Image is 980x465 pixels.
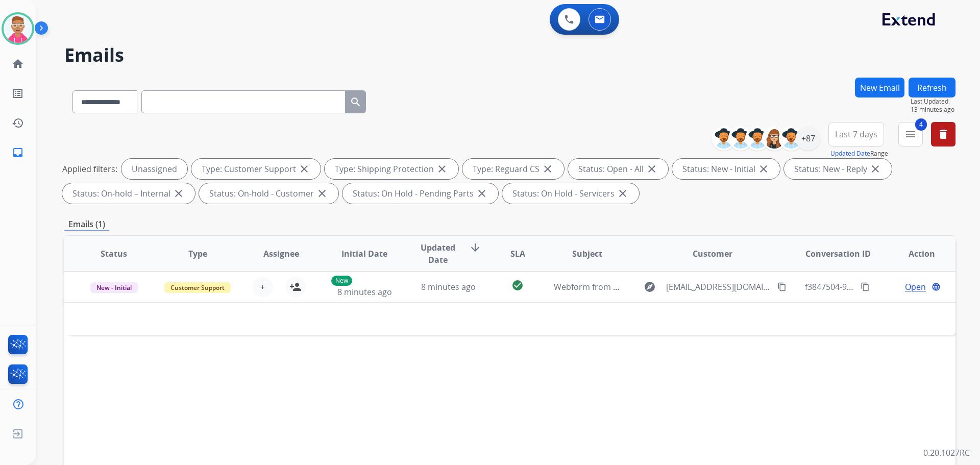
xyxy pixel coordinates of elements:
div: Status: Open - All [568,159,668,179]
p: Applied filters: [62,163,117,175]
mat-icon: close [542,163,554,175]
span: Customer [693,248,732,260]
span: Customer Support [164,282,231,293]
mat-icon: close [869,163,881,175]
span: + [260,281,265,293]
div: Status: On-hold – Internal [62,183,195,204]
mat-icon: delete [937,128,949,140]
button: + [253,277,273,297]
span: 4 [915,118,927,131]
div: Type: Customer Support [191,159,321,179]
mat-icon: content_copy [777,282,787,291]
span: Range [830,149,888,158]
div: Unassigned [121,159,187,179]
button: Last 7 days [828,122,884,146]
button: Refresh [909,78,955,97]
mat-icon: close [476,187,488,200]
mat-icon: language [932,282,941,291]
span: New - Initial [90,282,138,293]
div: Type: Shipping Protection [325,159,458,179]
mat-icon: check_circle [511,279,524,291]
span: f3847504-98d4-4166-840b-ecaf033f4496 [805,281,957,292]
mat-icon: arrow_downward [469,241,481,254]
mat-icon: home [12,58,24,70]
span: Conversation ID [805,248,871,260]
span: Webform from [EMAIL_ADDRESS][DOMAIN_NAME] on [DATE] [554,281,785,292]
mat-icon: close [173,187,185,200]
mat-icon: history [12,117,24,129]
mat-icon: person_add [289,281,302,293]
mat-icon: close [436,163,448,175]
p: New [331,276,352,286]
img: avatar [4,14,32,43]
mat-icon: close [617,187,629,200]
span: 8 minutes ago [421,281,476,292]
mat-icon: inbox [12,146,24,159]
span: 8 minutes ago [337,286,392,298]
span: Status [101,248,127,260]
mat-icon: content_copy [861,282,870,291]
span: Subject [572,248,602,260]
span: Assignee [263,248,299,260]
div: Status: New - Initial [672,159,780,179]
span: Last Updated: [911,97,955,106]
mat-icon: search [350,96,362,108]
mat-icon: menu [904,128,917,140]
mat-icon: list_alt [12,87,24,100]
th: Action [872,236,955,272]
span: [EMAIL_ADDRESS][DOMAIN_NAME] [666,281,771,293]
mat-icon: close [646,163,658,175]
button: 4 [898,122,923,146]
span: 13 minutes ago [911,106,955,114]
p: Emails (1) [64,218,109,231]
span: Last 7 days [835,132,877,136]
h2: Emails [64,45,955,65]
div: Type: Reguard CS [462,159,564,179]
mat-icon: close [298,163,310,175]
span: Initial Date [341,248,387,260]
button: New Email [855,78,904,97]
mat-icon: explore [644,281,656,293]
div: +87 [796,126,820,151]
div: Status: On-hold - Customer [199,183,338,204]
mat-icon: close [316,187,328,200]
button: Updated Date [830,150,870,158]
div: Status: New - Reply [784,159,892,179]
mat-icon: close [757,163,770,175]
span: Type [188,248,207,260]
div: Status: On Hold - Servicers [502,183,639,204]
div: Status: On Hold - Pending Parts [342,183,498,204]
p: 0.20.1027RC [923,447,970,459]
span: Open [905,281,926,293]
span: SLA [510,248,525,260]
span: Updated Date [415,241,461,266]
